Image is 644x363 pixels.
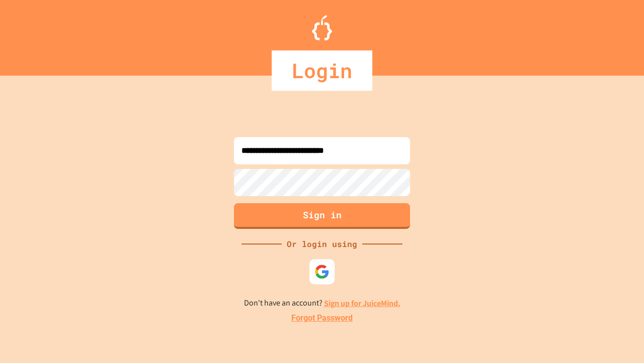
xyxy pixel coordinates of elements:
div: Or login using [282,238,362,250]
a: Forgot Password [291,312,353,324]
div: Login [272,50,372,91]
button: Sign in [234,203,410,229]
a: Sign up for JuiceMind. [324,298,400,309]
img: Logo.svg [312,15,332,40]
p: Don't have an account? [244,297,400,310]
img: google-icon.svg [314,264,330,279]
